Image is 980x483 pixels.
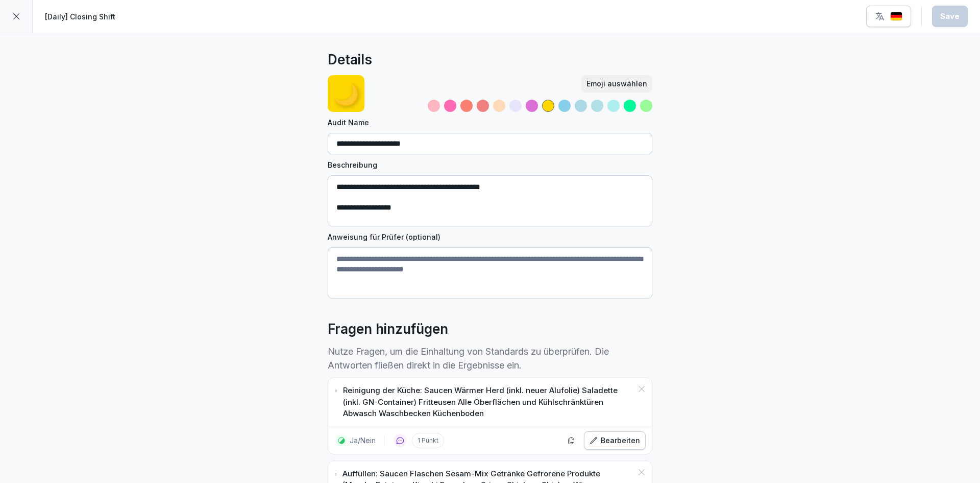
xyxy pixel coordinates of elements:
div: Emoji auswählen [586,78,647,89]
label: Anweisung für Prüfer (optional) [328,232,652,242]
label: Beschreibung [328,159,652,170]
p: Reinigung der Küche: Saucen Wärmer Herd (inkl. neuer Alufolie) Saladette (inkl. GN-Container) Fri... [343,385,632,420]
p: [Daily] Closing Shift [45,11,115,22]
p: 🌙 [333,78,359,110]
h2: Fragen hinzufügen [328,319,448,339]
div: Save [940,11,960,22]
label: Audit Name [328,117,652,128]
button: Save [932,6,968,27]
div: Bearbeiten [590,435,640,446]
p: 1 Punkt [412,433,444,448]
p: Nutze Fragen, um die Einhaltung von Standards zu überprüfen. Die Antworten fließen direkt in die ... [328,344,652,372]
img: de.svg [890,12,902,21]
p: Ja/Nein [350,435,376,446]
button: Emoji auswählen [581,75,652,93]
button: Bearbeiten [584,431,646,450]
h2: Details [328,50,372,70]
